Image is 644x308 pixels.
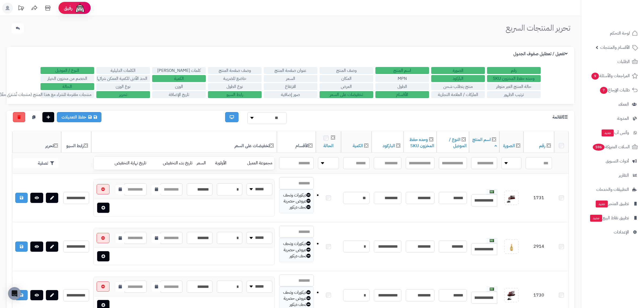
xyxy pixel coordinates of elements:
[41,75,94,82] label: الخصم من مخزون الخيار
[596,186,629,193] span: التطبيقات والخدمات
[584,126,641,139] a: وآتس آبجديد
[584,183,641,196] a: التطبيقات والخدمات
[383,143,395,149] a: الباركود
[96,67,150,74] label: الكلمات الدليلية
[152,75,206,82] label: الكمية
[282,290,311,296] div: ديكورات وتحف
[524,174,554,222] td: 1731
[617,58,630,65] span: الطلبات
[431,75,485,82] label: الباركود
[584,140,641,153] a: السلات المتروكة596
[75,3,85,13] img: ai-face.png
[61,131,91,153] th: رابط السيو
[264,83,317,90] label: الارتفاع
[599,86,630,94] span: طلبات الإرجاع
[282,192,311,198] div: ديكورات وتحف
[264,67,317,74] label: عنوان صفحة المنتج
[353,143,363,149] a: الكمية
[375,67,429,74] label: اسم المنتج
[213,157,234,170] td: الأولوية
[282,204,311,210] div: تحف ديكور
[282,241,311,247] div: ديكورات وتحف
[282,198,311,204] div: عروض حصرية
[584,197,641,210] a: تطبيق المتجرجديد
[487,91,541,98] label: ترتيب الظهور
[539,143,546,149] a: رقم
[584,211,641,224] a: تطبيق نقاط البيعجديد
[96,83,150,90] label: نوع الوزن
[14,3,28,15] a: تحديثات المنصة
[152,91,206,98] label: تاريخ الإضافة
[596,201,608,207] span: جديد
[513,51,569,57] h3: تفعيل / تعطليل صفوف الجدول
[208,91,262,98] label: رابط السيو
[614,228,629,236] span: الإعدادات
[41,91,94,98] label: منتجات مقترحة للشراء مع هذا المنتج (منتجات تُشترى معًا)
[277,131,316,153] th: الأقسام
[617,115,629,122] span: المدونة
[487,75,541,82] label: وحده حفظ المخزون SKU
[41,83,94,90] label: الحالة
[490,190,494,193] img: العربية
[264,75,317,82] label: السعر
[592,143,630,151] span: السلات المتروكة
[91,131,277,153] th: تخفيضات على السعر
[320,91,373,98] label: تخفيضات على السعر
[584,169,641,182] a: التقارير
[584,27,641,40] a: لوحة التحكم
[431,67,485,74] label: الصورة
[152,83,206,90] label: الوزن
[600,44,630,51] span: الأقسام والمنتجات
[57,112,101,122] a: حفظ التعديلات
[96,75,150,82] label: الحد الأدنى للكمية الممكن شرائها
[282,302,311,308] div: تحف ديكور
[472,136,497,149] a: اسم المنتج
[600,87,608,94] span: 7
[490,288,494,291] img: العربية
[12,131,61,153] th: تحرير
[409,136,434,149] a: وحده حفظ المخزون SKU
[506,23,570,32] h1: تحرير المنتجات السريع
[490,239,494,242] img: العربية
[195,157,213,170] td: السعر
[619,172,629,179] span: التقارير
[96,91,150,98] label: تحرير
[503,143,515,149] a: الصورة
[208,75,262,82] label: خاضع للضريبة
[264,91,317,98] label: صور إضافية
[584,55,641,68] a: الطلبات
[601,129,629,136] span: وآتس آب
[234,157,275,170] td: مجموعة العميل
[595,200,629,207] span: تطبيق المتجر
[320,75,373,82] label: المكان
[323,143,334,149] a: الحالة
[584,226,641,239] a: الإعدادات
[487,83,541,90] label: حالة المنتج الغير متوفر
[152,67,206,74] label: كلمات [PERSON_NAME]
[282,295,311,302] div: عروض حصرية
[208,83,262,90] label: نوع الطول
[41,67,94,74] label: النوع / الموديل
[590,214,629,222] span: تطبيق نقاط البيع
[606,157,629,165] span: أدوات التسويق
[375,83,429,90] label: الطول
[64,5,72,11] span: رفيق
[431,91,485,98] label: الماركات / العلامة التجارية
[552,115,569,120] h3: القائمة
[593,144,605,151] span: 596
[591,73,599,80] span: 9
[584,155,641,168] a: أدوات التسويق
[431,83,485,90] label: منتج يتطلب شحن
[619,101,629,108] span: العملاء
[610,29,630,37] span: لوحة التحكم
[282,247,311,253] div: عروض حصرية
[320,67,373,74] label: وصف المنتج
[524,222,554,271] td: 2914
[584,112,641,125] a: المدونة
[584,84,641,97] a: طلبات الإرجاع7
[14,158,58,168] button: تصفية
[148,157,195,170] td: تاريخ بدء التخفيض
[602,129,614,136] span: جديد
[449,136,467,149] a: النوع / الموديل
[375,75,429,82] label: MPN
